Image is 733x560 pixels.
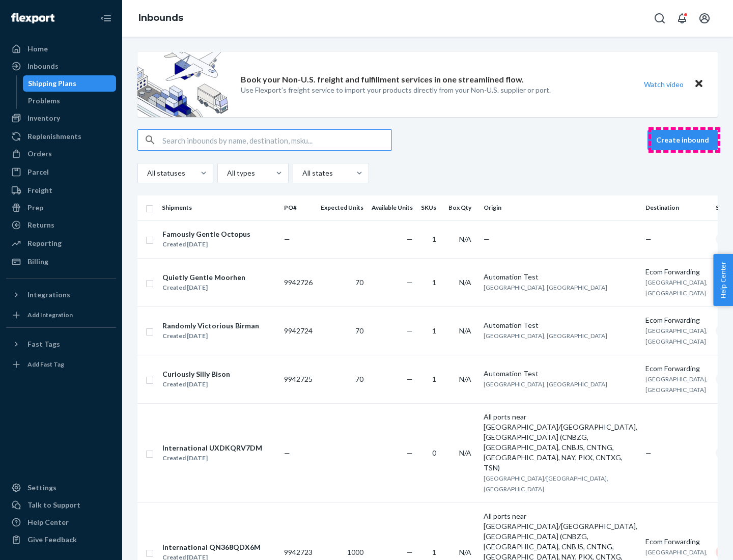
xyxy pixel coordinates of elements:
span: 1000 [347,548,363,556]
a: Returns [6,217,116,233]
a: Orders [6,146,116,162]
div: Parcel [27,167,49,177]
div: Reporting [27,238,62,248]
div: Automation Test [484,369,637,379]
a: Add Fast Tag [6,356,116,373]
div: Problems [28,96,60,106]
button: Give Feedback [6,531,116,548]
span: 1 [432,375,436,383]
span: 70 [355,278,363,287]
span: N/A [459,278,471,287]
button: Watch video [637,77,690,92]
span: N/A [459,326,471,335]
a: Replenishments [6,128,116,145]
th: SKUs [417,195,444,220]
span: N/A [459,235,471,243]
span: 1 [432,235,436,243]
div: Home [27,44,48,54]
span: — [645,235,652,243]
button: Close Navigation [96,8,116,29]
span: — [284,235,290,243]
span: N/A [459,449,471,457]
ol: breadcrumbs [130,4,191,33]
a: Add Integration [6,307,116,323]
a: Talk to Support [6,497,116,513]
input: Search inbounds by name, destination, msku... [162,130,391,150]
span: 1 [432,326,436,335]
a: Problems [23,93,117,109]
div: Automation Test [484,320,637,330]
span: — [284,449,290,457]
span: [GEOGRAPHIC_DATA], [GEOGRAPHIC_DATA] [484,380,607,388]
span: [GEOGRAPHIC_DATA], [GEOGRAPHIC_DATA] [645,278,708,297]
button: Fast Tags [6,336,116,352]
td: 9942725 [280,355,317,403]
div: Billing [27,257,48,267]
img: Flexport logo [11,13,54,23]
div: Ecom Forwarding [645,315,708,325]
th: Box Qty [444,195,480,220]
a: Help Center [6,514,116,530]
div: Replenishments [27,131,81,142]
div: Help Center [27,517,69,527]
span: — [407,449,413,457]
th: Expected Units [317,195,368,220]
button: Create inbound [647,130,718,150]
span: — [407,235,413,243]
th: Shipments [158,195,280,220]
a: Inbounds [6,58,116,74]
button: Open account menu [694,8,715,29]
span: — [645,449,652,457]
div: Prep [27,203,43,213]
div: Ecom Forwarding [645,267,708,277]
div: Ecom Forwarding [645,363,708,374]
input: All types [226,168,227,178]
div: Returns [27,220,54,230]
div: Add Fast Tag [27,360,64,369]
div: Shipping Plans [28,78,76,89]
div: International QN368QDX6M [162,542,261,552]
span: 70 [355,326,363,335]
th: Destination [641,195,712,220]
div: Inbounds [27,61,59,71]
button: Help Center [713,254,733,306]
div: Talk to Support [27,500,80,510]
div: Curiously Silly Bison [162,369,230,379]
a: Parcel [6,164,116,180]
th: PO# [280,195,317,220]
div: Quietly Gentle Moorhen [162,272,245,283]
span: — [407,278,413,287]
p: Book your Non-U.S. freight and fulfillment services in one streamlined flow. [241,74,524,86]
div: Ecom Forwarding [645,537,708,547]
p: Use Flexport’s freight service to import your products directly from your Non-U.S. supplier or port. [241,85,551,95]
div: Created [DATE] [162,453,262,463]
a: Settings [6,480,116,496]
a: Inventory [6,110,116,126]
span: 70 [355,375,363,383]
span: N/A [459,548,471,556]
button: Open Search Box [650,8,670,29]
div: Created [DATE] [162,283,245,293]
div: Famously Gentle Octopus [162,229,250,239]
td: 9942724 [280,306,317,355]
input: All states [301,168,302,178]
span: [GEOGRAPHIC_DATA], [GEOGRAPHIC_DATA] [645,327,708,345]
a: Freight [6,182,116,199]
span: N/A [459,375,471,383]
a: Shipping Plans [23,75,117,92]
a: Prep [6,200,116,216]
span: 1 [432,278,436,287]
div: Settings [27,483,57,493]
div: Randomly Victorious Birman [162,321,259,331]
div: Add Integration [27,311,73,319]
a: Billing [6,254,116,270]
div: Orders [27,149,52,159]
div: Created [DATE] [162,239,250,249]
span: — [484,235,490,243]
div: All ports near [GEOGRAPHIC_DATA]/[GEOGRAPHIC_DATA], [GEOGRAPHIC_DATA] (CNBZG, [GEOGRAPHIC_DATA], ... [484,412,637,473]
div: Integrations [27,290,70,300]
span: [GEOGRAPHIC_DATA], [GEOGRAPHIC_DATA] [645,375,708,394]
button: Close [692,77,706,92]
span: 1 [432,548,436,556]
